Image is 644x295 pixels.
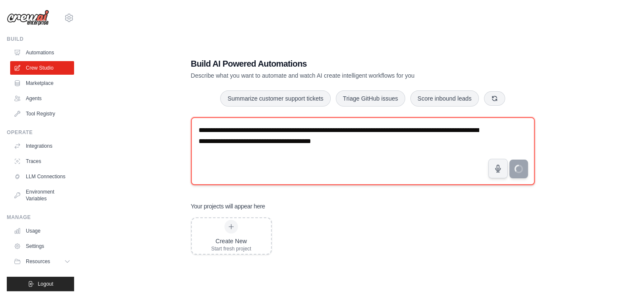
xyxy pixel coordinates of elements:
h1: Build AI Powered Automations [191,58,475,70]
div: Manage [7,214,74,221]
a: Tool Registry [10,107,74,121]
button: Get new suggestions [484,91,505,106]
a: Settings [10,239,74,253]
button: Resources [10,255,74,268]
button: Triage GitHub issues [336,90,405,107]
div: Operate [7,129,74,136]
button: Click to speak your automation idea [488,159,508,178]
span: Logout [38,281,53,287]
h3: Your projects will appear here [191,202,265,211]
a: Agents [10,92,74,105]
button: Logout [7,277,74,291]
a: Environment Variables [10,185,74,205]
a: Integrations [10,139,74,153]
div: Build [7,36,74,42]
p: Describe what you want to automate and watch AI create intelligent workflows for you [191,71,475,80]
img: Logo [7,10,49,26]
button: Score inbound leads [410,90,479,107]
a: Crew Studio [10,61,74,75]
iframe: Chat Widget [602,254,644,295]
div: Create New [211,237,252,245]
button: Summarize customer support tickets [220,90,330,107]
a: Marketplace [10,76,74,90]
a: Automations [10,46,74,59]
span: Resources [26,258,50,265]
a: Usage [10,224,74,238]
a: LLM Connections [10,170,74,183]
a: Traces [10,155,74,168]
div: Start fresh project [211,245,252,252]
